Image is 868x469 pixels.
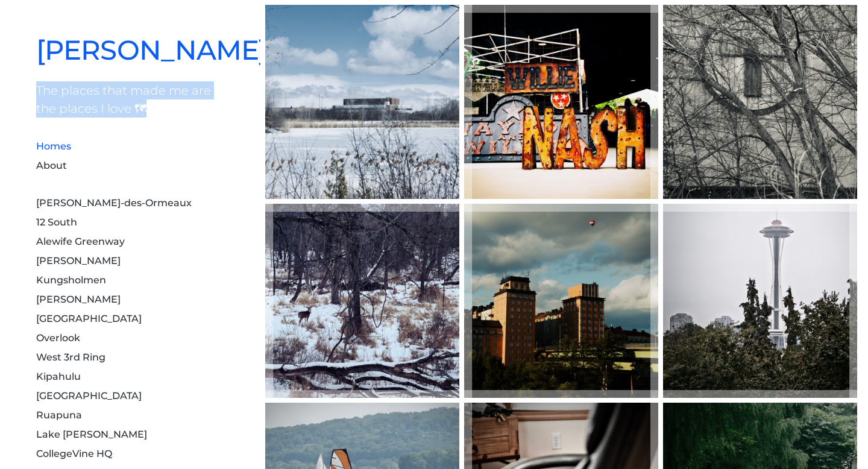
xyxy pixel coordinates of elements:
a: Lake [PERSON_NAME] [36,429,147,440]
a: CollegeVine HQ [36,448,112,459]
img: Queen Anne [663,204,857,398]
img: Kungsholmen [464,204,658,398]
a: Homes [36,140,71,152]
a: Overlook [36,332,80,344]
a: Kipahulu [36,371,81,382]
a: Ruapuna [36,409,82,421]
a: [PERSON_NAME] [36,294,121,305]
a: [PERSON_NAME] [36,33,267,66]
img: 12 South [464,5,658,199]
a: Alewife Greenway [36,236,125,247]
img: Dollard-des-Ormeaux [265,5,459,199]
img: Alewife Greenway [663,5,857,199]
img: Belle Mead [265,204,459,398]
a: [PERSON_NAME]-des-Ormeaux [36,197,192,209]
a: West 3rd Ring [36,351,105,363]
a: [GEOGRAPHIC_DATA] [36,313,142,324]
a: Kungsholmen [36,274,106,286]
a: 12 South [36,216,77,228]
h1: The places that made me are the places I love 🗺 [36,81,224,118]
a: [PERSON_NAME] [36,255,121,266]
a: [GEOGRAPHIC_DATA] [36,390,142,401]
a: About [36,160,67,171]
